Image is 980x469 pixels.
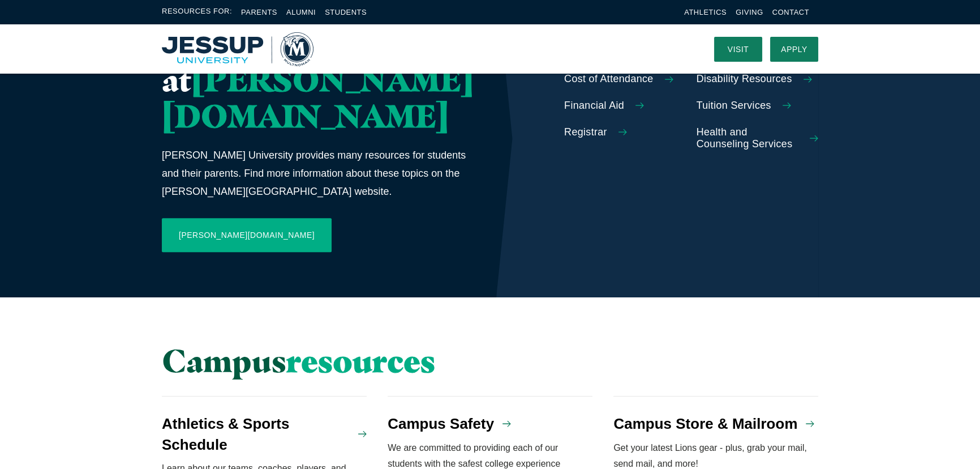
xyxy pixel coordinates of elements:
[286,8,316,16] a: Alumni
[736,8,763,16] a: Giving
[697,73,819,86] a: Disability Resources
[564,73,654,86] span: Cost of Attendance
[162,218,332,252] a: [PERSON_NAME][DOMAIN_NAME]
[772,8,809,16] a: Contact
[564,100,624,112] span: Financial Aid
[770,37,818,62] a: Apply
[697,126,799,151] span: Health and Counseling Services
[613,413,797,434] h4: Campus Store & Mailroom
[714,37,762,62] a: Visit
[162,32,313,66] img: Multnomah University Logo
[241,8,277,16] a: Parents
[162,32,313,66] a: Home
[697,126,819,151] a: Health and Counseling Services
[684,8,727,16] a: Athletics
[162,60,474,135] span: [PERSON_NAME][DOMAIN_NAME]
[697,100,771,112] span: Tuition Services
[697,73,792,86] span: Disability Resources
[162,6,232,19] span: Resources For:
[564,100,686,112] a: Financial Aid
[286,341,435,380] span: resources
[325,8,367,16] a: Students
[162,413,350,455] h4: Athletics & Sports Schedule
[388,413,494,434] h4: Campus Safety
[564,126,686,139] a: Registrar
[564,126,607,139] span: Registrar
[162,146,474,201] p: [PERSON_NAME] University provides many resources for students and their parents. Find more inform...
[697,100,819,112] a: Tuition Services
[162,25,474,135] h2: Resources at
[162,343,592,379] h2: Campus
[564,73,686,86] a: Cost of Attendance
